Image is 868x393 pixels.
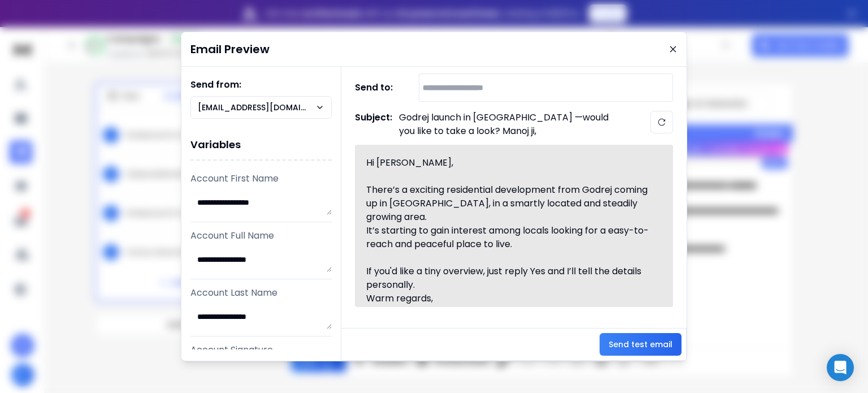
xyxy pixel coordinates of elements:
[366,156,649,296] div: Hi [PERSON_NAME], There’s a exciting residential development from Godrej coming up in [GEOGRAPHIC...
[190,343,332,357] p: Account Signature
[190,130,332,161] h1: Variables
[399,111,625,138] p: Godrej launch in [GEOGRAPHIC_DATA] —would you like to take a look? Manoj ji,
[355,111,392,138] h1: Subject:
[198,102,315,113] p: [EMAIL_ADDRESS][DOMAIN_NAME]
[600,333,682,356] button: Send test email
[190,286,332,300] p: Account Last Name
[355,81,400,94] h1: Send to:
[190,229,332,243] p: Account Full Name
[190,41,270,57] h1: Email Preview
[190,78,332,92] h1: Send from:
[827,354,854,381] div: Open Intercom Messenger
[190,172,332,185] p: Account First Name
